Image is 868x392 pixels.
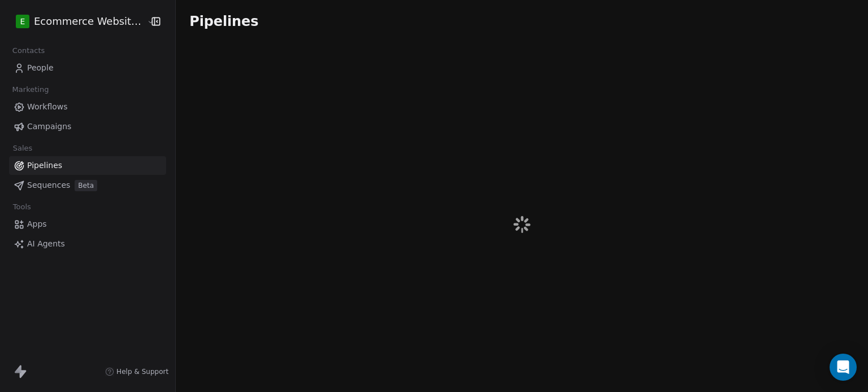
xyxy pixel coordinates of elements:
span: Pipelines [27,160,62,171]
span: Sales [8,140,37,157]
span: Apps [27,218,47,230]
span: Pipelines [189,14,258,29]
a: Pipelines [9,156,166,175]
button: EEcommerce Website Builder [14,12,139,31]
span: Workflows [27,101,68,113]
span: Campaigns [27,121,71,133]
a: Help & Support [105,367,168,376]
div: Open Intercom Messenger [830,354,857,381]
a: Workflows [9,98,166,116]
span: Help & Support [116,367,168,376]
a: Apps [9,215,166,234]
span: Contacts [7,42,50,59]
span: E [20,16,25,27]
a: People [9,59,166,77]
span: Ecommerce Website Builder [34,14,144,29]
span: AI Agents [27,238,65,250]
span: Tools [8,199,36,215]
span: Marketing [7,81,54,98]
span: Beta [75,180,97,191]
a: AI Agents [9,235,166,253]
span: Sequences [27,179,70,191]
a: Campaigns [9,117,166,136]
a: SequencesBeta [9,176,166,195]
span: People [27,62,54,74]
